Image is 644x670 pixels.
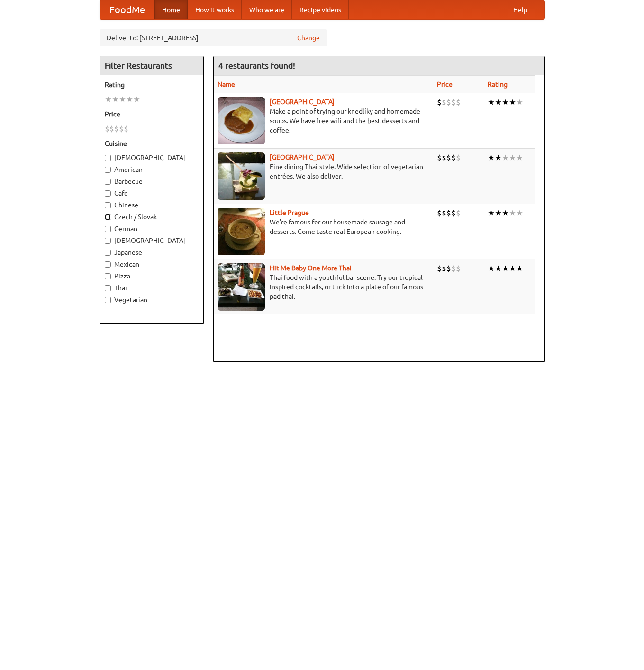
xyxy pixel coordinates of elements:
[105,167,111,173] input: American
[509,263,516,274] li: ★
[100,56,203,75] h4: Filter Restaurants
[442,152,446,163] li: $
[105,283,199,293] label: Thai
[105,285,111,291] input: Thai
[218,273,430,301] p: Thai food with a youthful bar scene. Try our tropical inspired cocktails, or tuck into a plate of...
[516,208,523,218] li: ★
[446,263,451,274] li: $
[105,179,111,185] input: Barbecue
[516,97,523,107] li: ★
[456,263,461,274] li: $
[442,97,446,107] li: $
[437,97,442,107] li: $
[242,0,292,19] a: Who we are
[456,97,461,107] li: $
[502,152,509,163] li: ★
[124,124,128,134] li: $
[297,33,320,43] a: Change
[105,271,199,281] label: Pizza
[218,162,430,181] p: Fine dining Thai-style. Wide selection of vegetarian entrées. We also deliver.
[446,208,451,218] li: $
[292,0,349,19] a: Recipe videos
[133,94,140,105] li: ★
[105,188,199,198] label: Cafe
[495,97,502,107] li: ★
[105,212,199,222] label: Czech / Slovak
[218,80,235,88] a: Name
[105,295,199,304] label: Vegetarian
[270,98,335,106] a: [GEOGRAPHIC_DATA]
[488,263,495,274] li: ★
[105,259,199,269] label: Mexican
[105,202,111,208] input: Chinese
[105,226,111,232] input: German
[456,208,461,218] li: $
[154,0,188,19] a: Home
[188,0,242,19] a: How it works
[105,248,199,257] label: Japanese
[105,94,112,105] li: ★
[105,261,111,268] input: Mexican
[109,124,114,134] li: $
[105,80,199,89] h5: Rating
[218,208,265,255] img: littleprague.jpg
[105,165,199,174] label: American
[105,236,199,245] label: [DEMOGRAPHIC_DATA]
[488,152,495,163] li: ★
[437,80,453,88] a: Price
[218,97,265,144] img: czechpoint.jpg
[112,94,119,105] li: ★
[105,224,199,233] label: German
[495,263,502,274] li: ★
[270,153,335,161] a: [GEOGRAPHIC_DATA]
[516,152,523,163] li: ★
[506,0,535,19] a: Help
[105,109,199,119] h5: Price
[105,190,111,197] input: Cafe
[451,152,456,163] li: $
[105,124,109,134] li: $
[509,152,516,163] li: ★
[218,107,430,135] p: Make a point of trying our knedlíky and homemade soups. We have free wifi and the best desserts a...
[446,97,451,107] li: $
[270,264,352,272] a: Hit Me Baby One More Thai
[442,208,446,218] li: $
[100,0,154,19] a: FoodMe
[105,177,199,186] label: Barbecue
[502,208,509,218] li: ★
[114,124,119,134] li: $
[451,263,456,274] li: $
[105,238,111,244] input: [DEMOGRAPHIC_DATA]
[451,208,456,218] li: $
[105,139,199,148] h5: Cuisine
[105,250,111,256] input: Japanese
[437,208,442,218] li: $
[451,97,456,107] li: $
[105,200,199,210] label: Chinese
[270,209,309,216] a: Little Prague
[495,152,502,163] li: ★
[218,152,265,200] img: satay.jpg
[100,29,327,46] div: Deliver to: [STREET_ADDRESS]
[105,297,111,303] input: Vegetarian
[488,97,495,107] li: ★
[105,155,111,161] input: [DEMOGRAPHIC_DATA]
[488,208,495,218] li: ★
[105,214,111,220] input: Czech / Slovak
[502,97,509,107] li: ★
[119,94,126,105] li: ★
[495,208,502,218] li: ★
[437,152,442,163] li: $
[509,97,516,107] li: ★
[218,61,295,70] ng-pluralize: 4 restaurants found!
[218,263,265,311] img: babythai.jpg
[105,153,199,162] label: [DEMOGRAPHIC_DATA]
[456,152,461,163] li: $
[218,217,430,236] p: We're famous for our housemade sausage and desserts. Come taste real European cooking.
[488,80,508,88] a: Rating
[516,263,523,274] li: ★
